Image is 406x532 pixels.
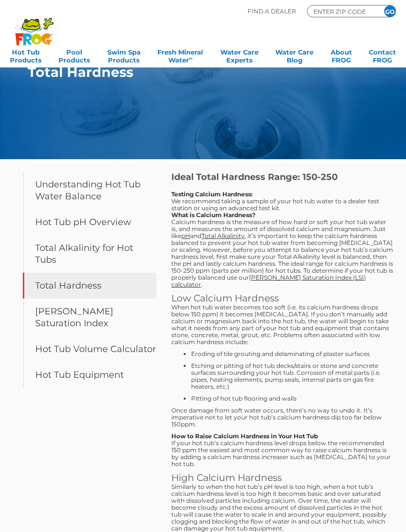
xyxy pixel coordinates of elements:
[23,209,156,235] a: Hot Tub pH Overview
[171,473,393,483] h3: High Calcium Hardness
[220,45,258,65] a: Water CareExperts
[171,304,393,346] p: When hot tub water becomes too soft (i.e. its calcium hardness drops below 150 ppm) it becomes [M...
[181,232,190,239] a: pH
[28,64,355,80] h1: Total Hardness
[202,232,245,239] a: Total Alkalinity
[171,211,255,219] strong: What is Calcium Hardness?
[171,191,393,288] p: We recommend taking a sample of your hot tub water to a dealer test station or using an advanced ...
[171,274,366,288] a: [PERSON_NAME] Saturation Index (LSI) calculator
[248,5,296,17] p: Find A Dealer
[10,5,59,46] img: Frog Products Logo
[189,56,193,61] sup: ∞
[23,172,156,209] a: Understanding Hot Tub Water Balance
[171,433,393,468] p: If your hot tub’s calcium hardness level drops below the recommended 150 ppm the easiest and most...
[331,45,352,65] a: AboutFROG
[171,293,393,304] h3: Low Calcium Hardness
[23,273,156,298] a: Total Hardness
[58,45,90,65] a: PoolProducts
[275,45,313,65] a: Water CareBlog
[10,45,42,65] a: Hot TubProducts
[171,432,318,440] strong: How to Raise Calcium Hardness in Your Hot Tub
[384,5,396,17] input: GO
[171,407,393,428] p: Once damage from soft water occurs, there’s no way to undo it. It’s imperative not to let your ho...
[23,336,156,362] a: Hot Tub Volume Calculator
[171,483,393,532] p: Similarly to when the hot tub’s pH level is too high, when a hot tub’s calcium hardness level is ...
[23,298,156,336] a: [PERSON_NAME] Saturation Index
[191,395,393,402] li: Pitting of hot tub flooring and walls
[23,362,156,388] a: Hot Tub Equipment
[171,190,253,198] strong: Testing Calcium Hardness:
[107,45,141,65] a: Swim SpaProducts
[191,362,393,390] li: Etching or pitting of hot tub decks/stairs or stone and concrete surfaces surrounding your hot tu...
[171,172,393,182] h2: Ideal Total Hardness Range: 150-250
[157,45,203,65] a: Fresh MineralWater∞
[191,351,393,357] li: Eroding of tile grouting and delaminating of plaster surfaces
[369,45,396,65] a: ContactFROG
[23,235,156,273] a: Total Alkalinity for Hot Tubs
